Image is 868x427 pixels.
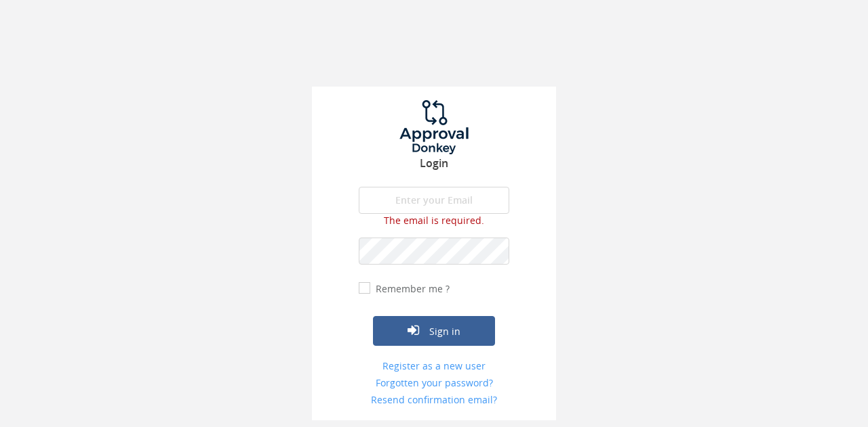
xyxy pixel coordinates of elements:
input: Enter your Email [359,187,509,214]
button: Sign in [373,316,495,346]
a: Forgotten your password? [359,376,509,390]
span: The email is required. [384,214,484,227]
h3: Login [312,158,556,170]
a: Resend confirmation email? [359,393,509,407]
img: logo.png [383,100,485,154]
label: Remember me ? [372,282,450,296]
a: Register as a new user [359,359,509,373]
